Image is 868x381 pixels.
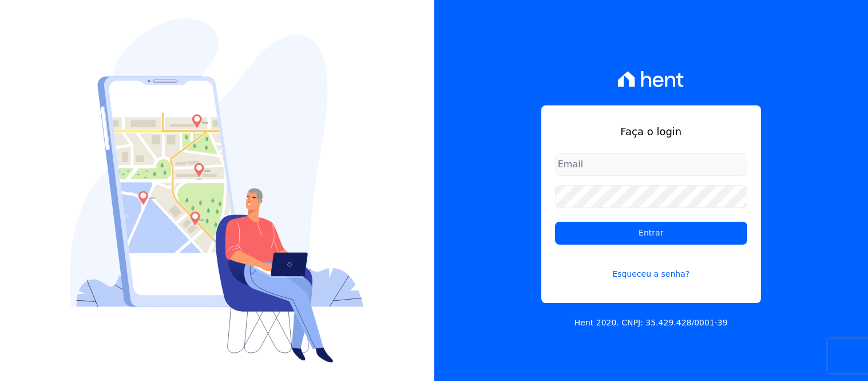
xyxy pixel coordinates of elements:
input: Entrar [555,222,747,245]
h1: Faça o login [555,124,747,139]
img: Login [70,18,364,363]
a: Esqueceu a senha? [555,254,747,280]
input: Email [555,153,747,176]
p: Hent 2020. CNPJ: 35.429.428/0001-39 [574,317,728,329]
